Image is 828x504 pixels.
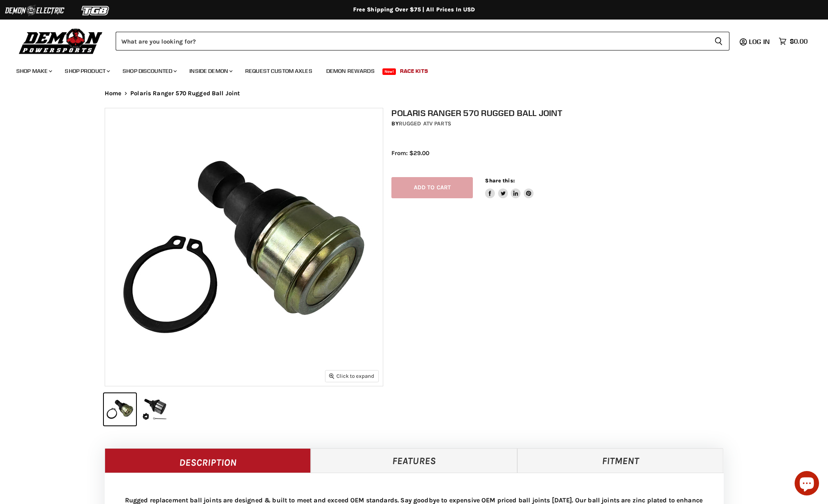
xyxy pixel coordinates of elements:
[792,471,821,497] inbox-online-store-chat: Shopify online store chat
[10,63,57,79] a: Shop Make
[116,32,729,50] form: Product
[4,3,65,18] img: Demon Electric Logo 2
[749,37,770,46] span: Log in
[130,90,240,97] span: Polaris Ranger 570 Rugged Ball Joint
[183,63,237,79] a: Inside Demon
[399,120,451,127] a: Rugged ATV Parts
[391,108,732,118] h1: Polaris Ranger 570 Rugged Ball Joint
[517,448,724,473] a: Fitment
[88,90,740,97] nav: Breadcrumbs
[790,37,808,45] span: $0.00
[116,63,182,79] a: Shop Discounted
[88,6,740,13] div: Free Shipping Over $75 | All Prices In USD
[16,26,105,55] img: Demon Powersports
[105,108,383,386] img: Polaris Ranger 570 Rugged Ball Joint
[329,373,374,379] span: Click to expand
[59,63,115,79] a: Shop Product
[104,393,136,425] button: Polaris Ranger 570 Rugged Ball Joint thumbnail
[239,63,318,79] a: Request Custom Axles
[391,119,732,128] div: by
[105,448,311,473] a: Description
[391,149,429,157] span: From: $29.00
[394,63,434,79] a: Race Kits
[745,38,775,45] a: Log in
[325,370,378,381] button: Click to expand
[65,3,126,18] img: TGB Logo 2
[105,90,122,97] a: Home
[10,59,806,79] ul: Main menu
[775,35,812,47] a: $0.00
[382,68,396,75] span: New!
[116,32,708,50] input: Search
[485,177,534,199] aside: Share this:
[320,63,381,79] a: Demon Rewards
[311,448,517,473] a: Features
[485,177,514,184] span: Share this:
[708,32,729,50] button: Search
[138,393,171,425] button: Polaris Ranger 570 Rugged Ball Joint thumbnail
